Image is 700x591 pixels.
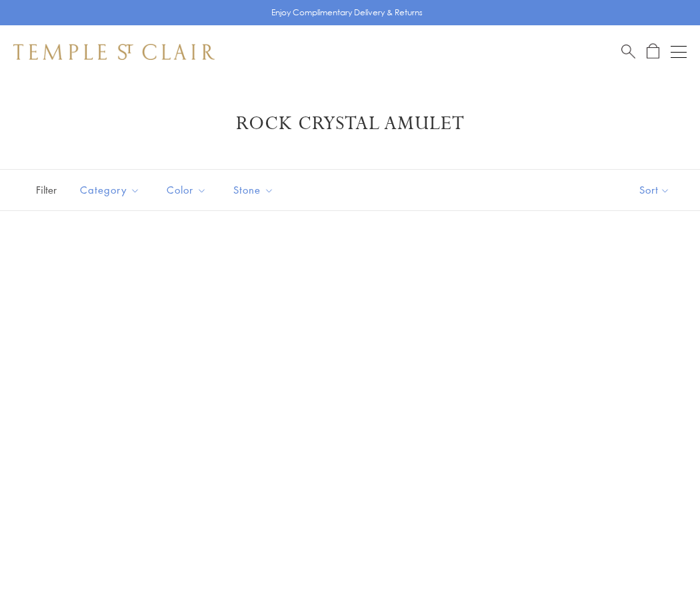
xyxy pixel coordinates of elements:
[647,43,659,60] a: Open Shopping Bag
[671,44,687,60] button: Open navigation
[33,112,667,136] h1: Rock Crystal Amulet
[160,182,217,198] span: Color
[13,44,215,60] img: Temple St. Clair
[609,170,700,210] button: Show sort by
[73,182,150,198] span: Category
[227,182,284,198] span: Stone
[223,175,284,205] button: Stone
[157,175,217,205] button: Color
[271,6,423,19] p: Enjoy Complimentary Delivery & Returns
[621,43,635,60] a: Search
[70,175,150,205] button: Category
